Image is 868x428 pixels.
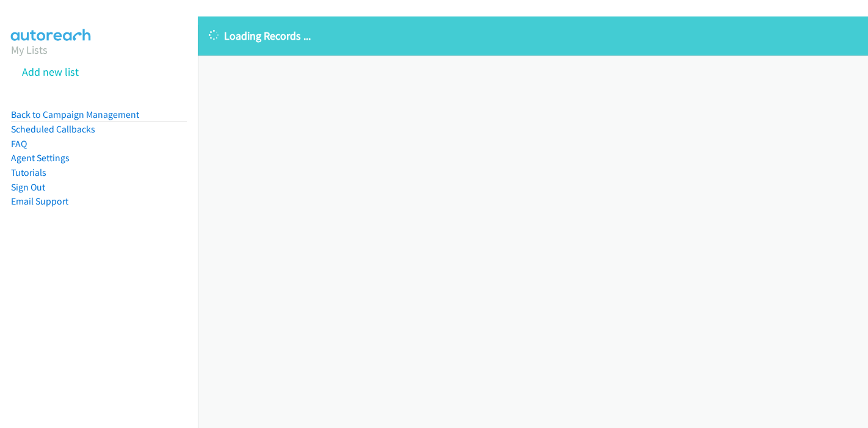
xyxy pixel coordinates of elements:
[11,152,70,164] a: Agent Settings
[11,43,48,57] a: My Lists
[11,167,46,178] a: Tutorials
[11,123,95,135] a: Scheduled Callbacks
[22,65,79,79] a: Add new list
[11,138,27,150] a: FAQ
[11,195,68,207] a: Email Support
[11,109,139,120] a: Back to Campaign Management
[209,27,857,44] p: Loading Records ...
[11,181,45,193] a: Sign Out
